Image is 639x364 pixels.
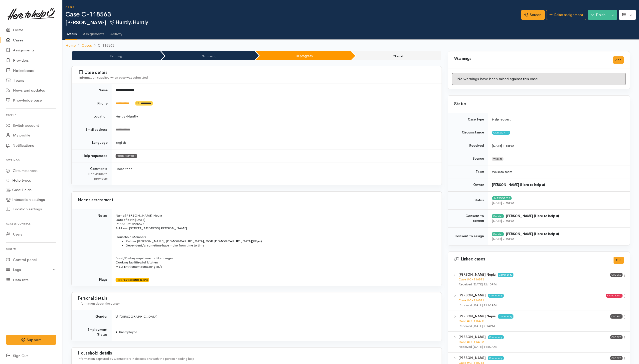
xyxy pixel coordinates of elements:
[78,351,436,356] h3: Household details
[459,324,610,329] div: Received [DATE] 2:14PM
[65,11,521,18] h1: Case C-118563
[613,56,624,64] button: Add
[116,260,142,264] span: Cooking facilities:
[72,136,112,149] td: Language
[72,51,160,60] li: Pending
[62,40,639,51] nav: breadcrumb
[492,218,624,223] div: [DATE] 2:50PM
[448,165,488,178] td: Team
[498,314,513,318] span: Community
[116,213,125,218] span: Name:
[459,272,495,277] b: [PERSON_NAME] Nepia
[116,235,146,239] span: Household Members
[454,56,607,61] h3: Warnings
[116,278,149,282] span: Prefers a text before calling
[156,256,173,260] span: No oranges
[614,257,624,264] button: Edit
[448,209,488,227] td: Consent to screen
[454,257,608,262] h3: Linked cases
[116,114,138,119] span: Huntly »
[610,273,623,277] span: Closed
[459,298,484,302] a: Case #C-116811
[72,97,112,110] td: Phone
[83,25,104,39] a: Assignments
[92,43,114,48] li: C-118563
[506,214,559,218] b: [PERSON_NAME] (Here to help u)
[459,293,486,297] b: [PERSON_NAME]
[112,162,442,185] td: I need food.
[127,222,144,226] span: 0210635577
[126,243,204,247] span: Dependent/s: sometime have moko from time to time
[492,196,512,200] span: In progress
[488,335,504,339] span: Community
[116,264,157,269] span: MSD Entitlement remaining?
[72,273,112,286] td: Flags
[454,102,624,107] h3: Status
[492,200,624,205] div: [DATE] 2:50PM
[72,84,112,97] td: Name
[135,218,145,222] span: [DATE]
[109,19,148,25] span: Huntly, Huntly
[448,152,488,165] td: Source
[116,330,137,334] span: Unemployed
[492,236,624,241] div: [DATE] 2:50PM
[6,335,56,345] button: Support
[78,301,121,306] span: Information about the person
[116,256,156,260] span: Food/Dietary requirements:
[492,157,503,161] span: Website
[72,149,112,162] td: Help requested
[116,222,126,226] span: Phone:
[65,25,77,40] a: Details
[488,113,630,126] td: Help request
[459,314,495,318] b: [PERSON_NAME] Nepia
[72,323,112,341] td: Employment Status
[506,232,559,236] b: [PERSON_NAME] (Here to help u)
[492,143,514,148] time: [DATE] 1:36PM
[65,6,521,9] h6: Cases
[492,232,504,236] div: Granted
[610,356,623,360] span: Closed
[116,154,137,158] span: FOOD SUPPORT
[492,170,512,174] span: Waikato team
[546,10,586,20] a: Raise assignment
[110,25,122,39] a: Activity
[492,183,545,187] b: [PERSON_NAME] (Here to help u)
[606,294,623,298] span: Cancelled
[82,43,92,48] a: Cases
[78,198,436,203] h3: Needs assessment
[459,340,484,344] a: Case #C-114203
[79,75,436,80] div: Information supplied when case was submitted
[157,264,162,269] span: n/a
[161,51,255,60] li: Screening
[459,277,484,281] a: Case #C-116813
[488,356,504,360] span: Community
[459,282,610,287] div: Received [DATE] 12:10PM
[459,344,610,349] div: Received [DATE] 11:02AM
[6,157,56,164] h6: Settings
[6,220,56,227] h6: Access control
[129,226,187,230] span: [STREET_ADDRESS][PERSON_NAME]
[256,51,351,60] li: In progress
[352,51,441,60] li: Closed
[127,114,138,119] b: Huntly
[459,319,484,323] a: Case #C-115488
[521,10,545,20] a: Screen
[116,330,118,334] span: ●
[459,335,486,339] b: [PERSON_NAME]
[448,227,488,245] td: Consent to assign
[65,43,76,48] a: Home
[78,357,194,361] span: Information captured by Connectors in discussions with the person needing help
[448,126,488,139] td: Circumstance
[72,123,112,136] td: Email address
[492,131,510,135] span: Community
[137,239,252,243] span: [PERSON_NAME], [DEMOGRAPHIC_DATA], DOB [DEMOGRAPHIC_DATA]
[6,246,56,252] h6: System
[448,178,488,192] td: Owner
[112,136,442,149] td: English
[126,239,137,243] span: Partner:
[142,260,158,264] span: full kitchen
[448,113,488,126] td: Case Type
[588,10,609,20] button: Finish
[125,213,162,218] span: [PERSON_NAME] Nepia
[488,294,504,298] span: Community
